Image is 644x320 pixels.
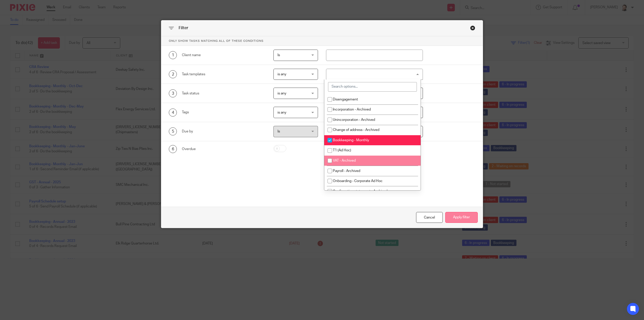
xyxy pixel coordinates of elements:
[277,73,286,76] span: is any
[277,130,280,133] span: Is
[416,212,443,223] div: Close this dialog window
[182,147,266,152] div: Overdue
[333,108,371,111] span: Incorporation - Archived
[182,53,266,58] div: Client name
[333,169,360,173] span: Payroll - Archived
[182,91,266,96] div: Task status
[182,129,266,134] div: Due by
[169,70,177,78] div: 2
[470,25,475,30] div: Close this dialog window
[169,51,177,59] div: 1
[333,138,369,142] span: Bookkeeping - Monthly
[333,128,379,132] span: Change of address - Archived
[277,111,286,114] span: is any
[182,72,266,77] div: Task templates
[328,82,417,92] input: Search options...
[169,89,177,97] div: 3
[277,92,286,95] span: is any
[333,98,358,101] span: Disengagement
[182,110,266,115] div: Tags
[169,127,177,135] div: 5
[333,159,356,162] span: VAT - Archived
[333,179,383,183] span: Onboarding - Corporate Ad Hoc
[333,190,387,193] span: Confirmation statement - Archived
[169,109,177,117] div: 4
[169,145,177,153] div: 6
[333,149,351,152] span: T1 (Ad Hoc)
[179,26,188,30] span: Filter
[277,53,280,57] span: Is
[445,212,478,223] button: Apply filter
[161,36,483,46] p: Only show tasks matching all of these conditions
[333,118,375,122] span: Unincorporation - Archived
